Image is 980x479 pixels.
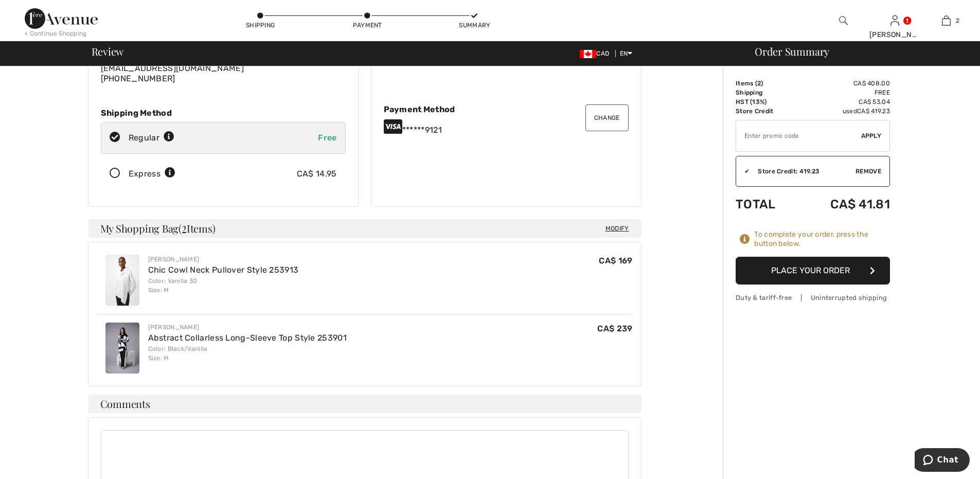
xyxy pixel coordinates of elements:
td: Store Credit [736,107,797,116]
input: Promo code [736,120,861,151]
a: 2 [921,14,971,27]
h4: My Shopping Bag [88,219,642,238]
img: Chic Cowl Neck Pullover Style 253913 [105,255,139,306]
div: To complete your order, press the button below. [754,230,890,249]
div: Express [129,168,175,180]
img: search the website [839,14,848,27]
iframe: Opens a widget where you can chat to one of our agents [915,448,970,474]
span: CAD [580,50,613,57]
span: 2 [956,16,959,25]
td: CA$ 41.81 [797,187,890,222]
span: Remove [856,167,881,176]
div: Payment [352,21,383,30]
img: 1ère Avenue [25,8,98,29]
div: ✔ [736,167,750,176]
td: Items ( ) [736,79,797,88]
div: < Continue Shopping [25,29,87,38]
span: ( Items) [179,221,215,235]
span: 2 [182,221,187,234]
div: [PERSON_NAME] [148,323,347,332]
span: Free [318,133,336,143]
h4: Comments [88,395,642,413]
div: Shipping Method [101,108,346,118]
button: Place Your Order [736,257,890,285]
td: Shipping [736,88,797,97]
td: CA$ 53.04 [797,97,890,107]
div: CA$ 14.95 [297,168,337,180]
span: 2 [757,80,761,87]
img: Canadian Dollar [580,50,596,58]
img: Abstract Collarless Long-Sleeve Top Style 253901 [105,323,139,374]
div: Duty & tariff-free | Uninterrupted shipping [736,293,890,303]
div: [PERSON_NAME] [148,255,299,264]
div: [PERSON_NAME] [869,29,920,40]
td: CA$ 408.00 [797,79,890,88]
span: CA$ 169 [599,256,632,265]
div: Order Summary [742,46,974,57]
td: Total [736,187,797,222]
div: Color: Vanilla 30 Size: M [148,276,299,295]
div: Regular [129,132,174,144]
a: Chic Cowl Neck Pullover Style 253913 [148,265,299,275]
td: used [797,107,890,116]
span: CA$ 419.23 [857,108,890,115]
img: My Bag [942,14,951,27]
div: Payment Method [384,104,629,114]
span: EN [620,50,633,57]
span: Modify [605,223,629,234]
td: HST (13%) [736,97,797,107]
span: Review [92,46,124,57]
div: Summary [459,21,490,30]
img: My Info [890,14,899,27]
a: Sign In [890,15,899,25]
span: CA$ 239 [597,324,632,333]
a: Abstract Collarless Long-Sleeve Top Style 253901 [148,333,347,343]
span: Apply [861,131,882,140]
button: Change [585,104,629,131]
div: Color: Black/Vanilla Size: M [148,344,347,363]
td: Free [797,88,890,97]
div: Store Credit: 419.23 [750,167,856,176]
div: Shipping [245,21,276,30]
